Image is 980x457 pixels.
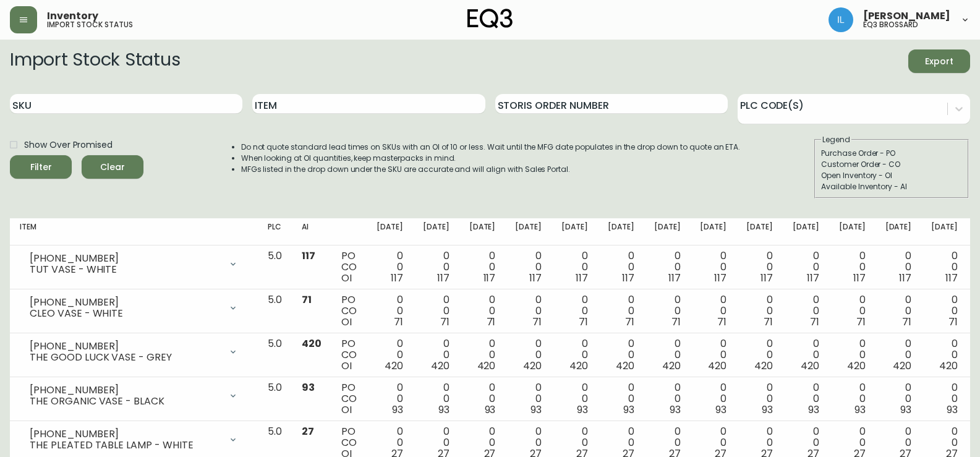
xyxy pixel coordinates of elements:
span: 420 [662,359,681,373]
th: [DATE] [644,218,691,246]
div: 0 0 [931,382,958,416]
img: 998f055460c6ec1d1452ac0265469103 [829,7,853,32]
span: 71 [302,293,312,307]
span: 27 [302,424,314,438]
div: Purchase Order - PO [821,148,962,159]
span: 420 [847,359,866,373]
div: 0 0 [561,382,588,416]
span: 71 [394,315,403,329]
div: 0 0 [423,250,450,284]
button: Filter [10,155,72,179]
div: [PHONE_NUMBER] [30,253,221,264]
span: 71 [579,315,588,329]
div: 0 0 [700,338,726,372]
td: 5.0 [258,377,292,421]
div: [PHONE_NUMBER] [30,385,221,396]
span: 71 [440,315,450,329]
div: 0 0 [746,294,773,328]
td: 5.0 [258,289,292,333]
span: 93 [485,403,496,417]
span: OI [341,403,352,417]
span: 117 [668,271,681,285]
span: 420 [708,359,726,373]
div: [PHONE_NUMBER]THE ORGANIC VASE - BLACK [20,382,248,409]
div: 0 0 [377,382,403,416]
span: 420 [523,359,542,373]
div: 0 0 [423,294,450,328]
div: 0 0 [654,250,681,284]
th: [DATE] [690,218,736,246]
span: 117 [899,271,911,285]
div: PO CO [341,382,357,416]
span: 71 [717,315,726,329]
div: 0 0 [608,250,634,284]
div: Filter [30,160,52,175]
div: 0 0 [608,338,634,372]
span: 71 [856,315,866,329]
span: 93 [808,403,819,417]
div: 0 0 [423,382,450,416]
div: 0 0 [700,294,726,328]
div: 0 0 [377,250,403,284]
span: 71 [625,315,634,329]
div: 0 0 [515,338,542,372]
span: 117 [437,271,450,285]
span: 93 [670,403,681,417]
span: 117 [391,271,403,285]
div: 0 0 [746,338,773,372]
div: 0 0 [654,294,681,328]
div: [PHONE_NUMBER]THE PLEATED TABLE LAMP - WHITE [20,426,248,453]
div: [PHONE_NUMBER]TUT VASE - WHITE [20,250,248,278]
legend: Legend [821,134,851,145]
div: 0 0 [515,250,542,284]
span: 71 [948,315,958,329]
th: [DATE] [459,218,506,246]
div: 0 0 [561,250,588,284]
div: Available Inventory - AI [821,181,962,192]
div: 0 0 [839,338,866,372]
span: 93 [623,403,634,417]
span: 93 [577,403,588,417]
th: [DATE] [413,218,459,246]
span: 420 [616,359,634,373]
span: 420 [477,359,496,373]
div: 0 0 [654,382,681,416]
div: 0 0 [839,382,866,416]
span: 420 [801,359,819,373]
span: 93 [715,403,726,417]
span: 117 [484,271,496,285]
th: [DATE] [876,218,922,246]
div: [PHONE_NUMBER]CLEO VASE - WHITE [20,294,248,322]
h5: import stock status [47,21,133,28]
li: Do not quote standard lead times on SKUs with an OI of 10 or less. Wait until the MFG date popula... [241,142,741,153]
span: Export [918,54,960,69]
span: 420 [385,359,403,373]
th: [DATE] [783,218,829,246]
span: Show Over Promised [24,139,113,152]
span: OI [341,359,352,373]
div: 0 0 [885,250,912,284]
div: 0 0 [793,250,819,284]
span: 71 [902,315,911,329]
span: Inventory [47,11,98,21]
span: 71 [810,315,819,329]
div: 0 0 [885,294,912,328]
span: 93 [762,403,773,417]
div: THE ORGANIC VASE - BLACK [30,396,221,407]
span: 420 [569,359,588,373]
div: PO CO [341,250,357,284]
div: [PHONE_NUMBER] [30,429,221,440]
div: Open Inventory - OI [821,170,962,181]
span: 71 [532,315,542,329]
th: [DATE] [505,218,552,246]
div: 0 0 [377,338,403,372]
span: 420 [754,359,773,373]
span: 117 [761,271,773,285]
span: 93 [854,403,866,417]
td: 5.0 [258,333,292,377]
div: TUT VASE - WHITE [30,264,221,275]
div: 0 0 [423,338,450,372]
th: [DATE] [598,218,644,246]
div: CLEO VASE - WHITE [30,308,221,319]
div: THE PLEATED TABLE LAMP - WHITE [30,440,221,451]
